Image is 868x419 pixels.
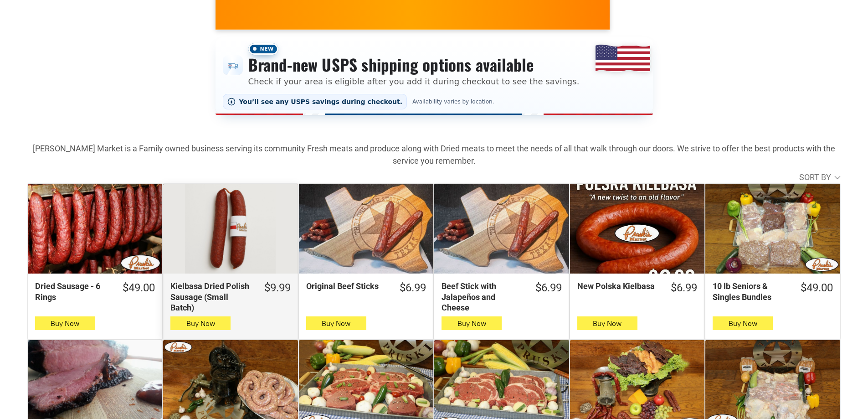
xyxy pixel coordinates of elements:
[713,281,788,302] div: 10 lb Seniors & Singles Bundles
[306,316,366,330] button: Buy Now
[535,281,562,295] div: $6.99
[457,319,486,328] span: Buy Now
[35,316,95,330] button: Buy Now
[28,281,162,302] a: $49.00Dried Sausage - 6 Rings
[28,184,162,274] a: Dried Sausage - 6 Rings
[400,281,426,295] div: $6.99
[608,2,787,16] span: [PERSON_NAME] MARKET
[705,184,840,274] a: 10 lb Seniors &amp; Singles Bundles
[801,281,833,295] div: $49.00
[306,281,388,291] div: Original Beef Sticks
[299,281,433,295] a: $6.99Original Beef Sticks
[671,281,697,295] div: $6.99
[577,281,659,291] div: New Polska Kielbasa
[51,319,79,328] span: Buy Now
[33,144,835,166] strong: [PERSON_NAME] Market is a Family owned business serving its community Fresh meats and produce alo...
[434,281,569,313] a: $6.99Beef Stick with Jalapeños and Cheese
[239,98,403,105] span: You’ll see any USPS savings during checkout.
[442,281,523,313] div: Beef Stick with Jalapeños and Cheese
[163,184,298,274] a: Kielbasa Dried Polish Sausage (Small Batch)
[248,55,580,75] h3: Brand-new USPS shipping options available
[35,281,111,302] div: Dried Sausage - 6 Rings
[729,319,757,328] span: Buy Now
[434,184,569,274] a: Beef Stick with Jalapeños and Cheese
[705,281,840,302] a: $49.0010 lb Seniors & Singles Bundles
[713,316,773,330] button: Buy Now
[170,281,252,313] div: Kielbasa Dried Polish Sausage (Small Batch)
[570,184,704,274] a: New Polska Kielbasa
[123,281,155,295] div: $49.00
[163,281,298,313] a: $9.99Kielbasa Dried Polish Sausage (Small Batch)
[442,316,502,330] button: Buy Now
[248,75,580,88] p: Check if your area is eligible after you add it during checkout to see the savings.
[170,316,231,330] button: Buy Now
[593,319,621,328] span: Buy Now
[248,43,278,55] span: New
[570,281,704,295] a: $6.99New Polska Kielbasa
[216,37,653,115] div: Shipping options announcement
[322,319,350,328] span: Buy Now
[264,281,291,295] div: $9.99
[411,98,496,105] span: Availability varies by location.
[299,184,433,274] a: Original Beef Sticks
[577,316,637,330] button: Buy Now
[186,319,215,328] span: Buy Now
